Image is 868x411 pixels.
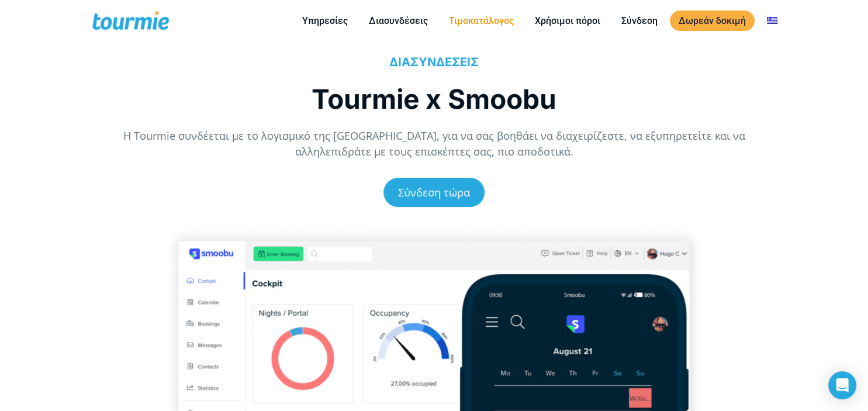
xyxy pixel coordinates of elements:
a: Χρήσιμοι πόροι [526,13,609,28]
a: Τιμοκατάλογος [440,13,523,28]
a: Σύνδεση [613,13,666,28]
a: Δωρεάν δοκιμή [670,11,755,31]
div: Open Intercom Messenger [828,371,856,399]
a: Σύνδεση τώρα [383,178,485,207]
a: Υπηρεσίες [293,13,357,28]
p: H Tourmie συνδέεται με το λογισμικό της [GEOGRAPHIC_DATA], για να σας βοηθάει να διαχειρίζεστε, ν... [110,128,758,160]
h1: Tourmie x Smoobu [110,81,758,116]
a: Διασυνδέσεις [360,13,437,28]
a: ΔΙΑΣΥΝΔΕΣΕΙΣ [389,55,479,69]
